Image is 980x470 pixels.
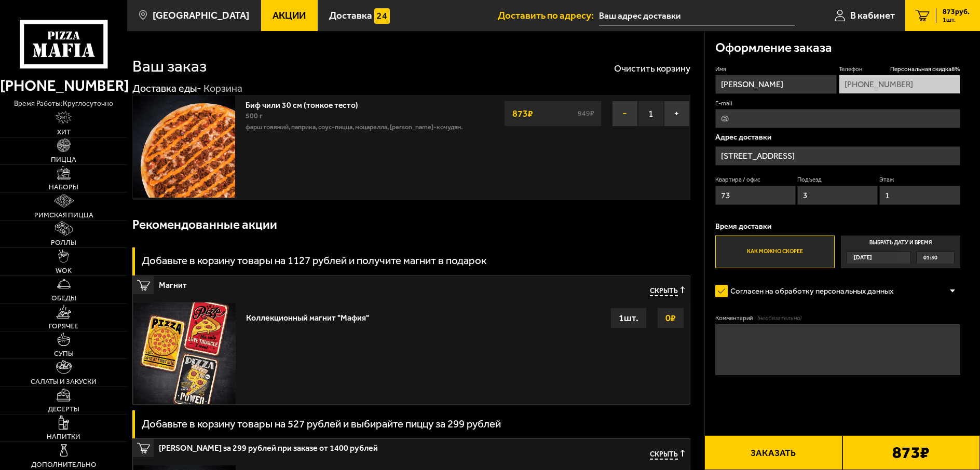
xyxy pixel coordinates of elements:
[498,11,599,21] span: Доставить по адресу:
[374,8,390,24] img: 15daf4d41897b9f0e9f617042186c801.svg
[715,133,960,141] p: Адрес доставки
[142,419,501,430] h3: Добавьте в корзину товары на 527 рублей и выбирайте пиццу за 299 рублей
[159,439,493,452] span: [PERSON_NAME] за 299 рублей при заказе от 1400 рублей
[203,82,242,95] div: Корзина
[159,276,493,289] span: Магнит
[943,17,970,23] span: 1 шт.
[650,450,678,460] span: Скрыть
[31,378,97,385] span: Салаты и закуски
[715,109,960,128] input: @
[34,212,93,219] span: Римская пицца
[273,11,306,21] span: Акции
[850,11,895,21] span: В кабинет
[51,239,76,246] span: Роллы
[650,286,678,296] span: Скрыть
[664,101,690,127] button: +
[246,122,473,132] p: фарш говяжий, паприка, соус-пицца, моцарелла, [PERSON_NAME]-кочудян.
[47,433,80,440] span: Напитки
[49,323,78,330] span: Горячее
[132,218,277,231] h3: Рекомендованные акции
[51,156,76,163] span: Пицца
[841,236,960,268] label: Выбрать дату и время
[614,64,690,73] button: Очистить корзину
[715,42,832,54] h3: Оформление заказа
[879,175,960,184] label: Этаж
[715,281,904,301] label: Согласен на обработку персональных данных
[663,308,678,328] strong: 0 ₽
[715,75,837,94] input: Имя
[715,314,960,323] label: Комментарий
[57,129,71,136] span: Хит
[510,104,536,123] strong: 873 ₽
[650,286,685,296] button: Скрыть
[612,101,638,127] button: −
[854,252,872,264] span: [DATE]
[133,302,690,405] a: Коллекционный магнит "Мафия"0₽1шт.
[715,99,960,108] label: E-mail
[839,65,960,74] label: Телефон
[132,58,207,74] h1: Ваш заказ
[797,175,878,184] label: Подъезд
[892,445,930,461] b: 873 ₽
[56,267,72,274] span: WOK
[599,6,795,25] input: Ваш адрес доставки
[650,450,685,460] button: Скрыть
[943,8,970,16] span: 873 руб.
[890,65,960,74] span: Персональная скидка 8 %
[329,11,372,21] span: Доставка
[610,308,647,328] div: 1 шт.
[132,82,201,94] a: Доставка еды-
[31,461,97,468] span: Дополнительно
[576,110,596,117] s: 949 ₽
[246,97,369,110] a: Биф чили 30 см (тонкое тесто)
[715,223,960,230] p: Время доставки
[48,406,79,413] span: Десерты
[757,314,801,323] span: (необязательно)
[715,175,796,184] label: Квартира / офис
[638,101,664,127] span: 1
[142,255,486,266] h3: Добавьте в корзину товары на 1127 рублей и получите магнит в подарок
[54,350,74,357] span: Супы
[715,65,837,74] label: Имя
[599,6,795,25] span: Санкт-Петербург, Петергофское шоссе, 3к4
[153,11,249,21] span: [GEOGRAPHIC_DATA]
[839,75,960,94] input: +7 (
[715,236,835,268] label: Как можно скорее
[704,435,842,470] button: Заказать
[49,184,78,191] span: Наборы
[923,252,937,264] span: 01:30
[246,308,369,323] div: Коллекционный магнит "Мафия"
[51,295,76,302] span: Обеды
[246,112,263,120] span: 500 г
